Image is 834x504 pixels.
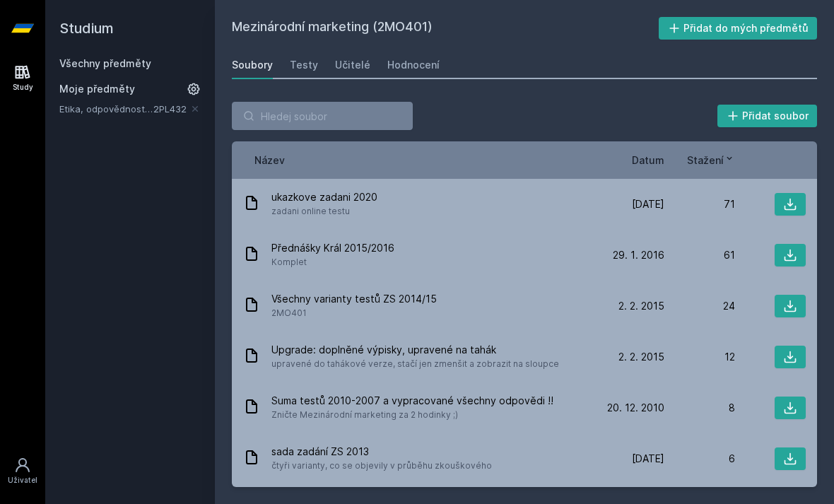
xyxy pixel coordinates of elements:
span: Stažení [687,153,724,168]
span: 2. 2. 2015 [618,299,664,313]
span: Přednášky Král 2015/2016 [271,241,394,255]
span: 20. 12. 2010 [607,401,664,415]
span: Moje předměty [59,82,135,96]
a: Etika, odpovědnost a udržitelnost v moderní společnosti [59,102,153,116]
div: 71 [664,197,735,211]
span: Suma testů 2010-2007 a vypracované všechny odpovědi !! [271,394,553,408]
div: 8 [664,401,735,415]
span: [DATE] [632,197,664,211]
span: Komplet [271,255,394,269]
span: [DATE] [632,452,664,466]
span: 2MO401 [271,306,437,320]
div: Učitelé [335,58,370,72]
h2: Mezinárodní marketing (2MO401) [232,17,659,40]
span: 2. 2. 2015 [618,350,664,364]
div: 12 [664,350,735,364]
div: 6 [664,452,735,466]
button: Název [254,153,285,168]
button: Datum [632,153,664,168]
button: Přidat soubor [717,105,818,127]
button: Přidat do mých předmětů [659,17,818,40]
span: sada zadání ZS 2013 [271,445,492,459]
div: Hodnocení [387,58,440,72]
span: upravené do tahákové verze, stačí jen zmenšit a zobrazit na sloupce [271,357,559,371]
span: Zničte Mezinárodní marketing za 2 hodinky ;) [271,408,553,422]
a: Soubory [232,51,273,79]
input: Hledej soubor [232,102,413,130]
a: Hodnocení [387,51,440,79]
a: Testy [290,51,318,79]
span: ukazkove zadani 2020 [271,190,377,204]
button: Stažení [687,153,735,168]
a: Všechny předměty [59,57,151,69]
span: Všechny varianty testů ZS 2014/15 [271,292,437,306]
div: 61 [664,248,735,262]
span: Upgrade: doplněné výpisky, upravené na tahák [271,343,559,357]
span: zadani online testu [271,204,377,218]
a: Study [3,57,42,100]
a: 2PL432 [153,103,187,115]
span: čtyři varianty, co se objevily v průběhu zkouškového [271,459,492,473]
div: Study [13,82,33,93]
a: Učitelé [335,51,370,79]
a: Uživatel [3,450,42,493]
div: Soubory [232,58,273,72]
div: Uživatel [8,475,37,486]
span: 29. 1. 2016 [613,248,664,262]
div: Testy [290,58,318,72]
div: 24 [664,299,735,313]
